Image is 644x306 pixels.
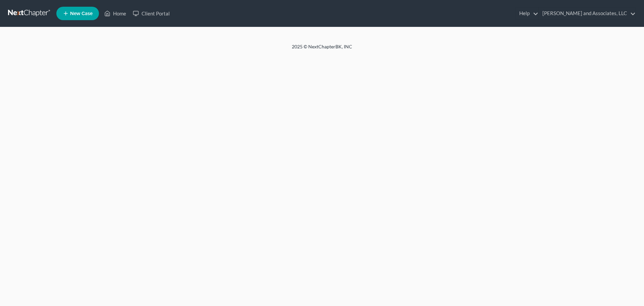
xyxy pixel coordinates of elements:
[516,7,538,19] a: Help
[131,43,513,55] div: 2025 © NextChapterBK, INC
[129,7,173,19] a: Client Portal
[101,7,129,19] a: Home
[56,7,99,20] new-legal-case-button: New Case
[539,7,636,19] a: [PERSON_NAME] and Associates, LLC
